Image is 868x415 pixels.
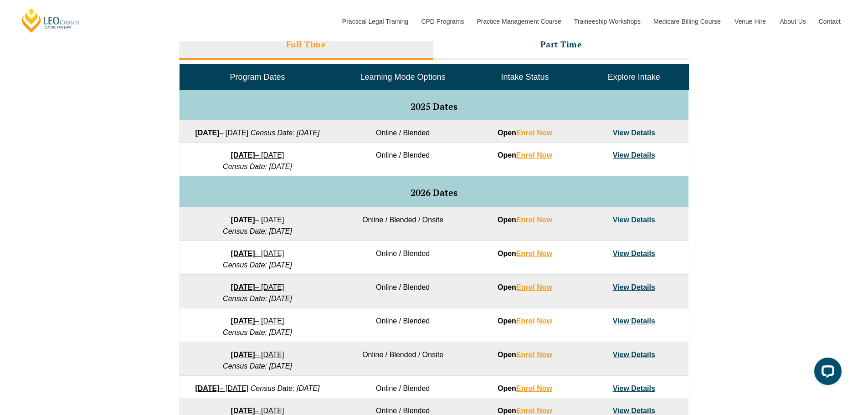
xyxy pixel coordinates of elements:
[231,351,255,359] strong: [DATE]
[335,342,470,376] td: Online / Blended / Onsite
[223,163,292,170] em: Census Date: [DATE]
[516,250,552,257] a: Enrol Now
[613,250,655,257] a: View Details
[411,186,457,199] span: 2026 Dates
[223,261,292,269] em: Census Date: [DATE]
[647,2,728,41] a: Medicare Billing Course
[286,39,326,50] h3: Full Time
[231,283,284,291] a: [DATE]– [DATE]
[231,317,284,325] a: [DATE]– [DATE]
[498,129,552,137] strong: Open
[613,351,655,359] a: View Details
[231,317,255,325] strong: [DATE]
[516,283,552,291] a: Enrol Now
[773,2,812,41] a: About Us
[231,407,255,415] strong: [DATE]
[411,100,457,113] span: 2025 Dates
[335,120,470,143] td: Online / Blended
[231,151,284,159] a: [DATE]– [DATE]
[498,317,552,325] strong: Open
[728,2,773,41] a: Venue Hire
[613,216,655,224] a: View Details
[516,384,552,392] a: Enrol Now
[613,129,655,137] a: View Details
[195,384,248,392] a: [DATE]– [DATE]
[498,351,552,359] strong: Open
[613,407,655,415] a: View Details
[498,407,552,415] strong: Open
[251,384,320,392] em: Census Date: [DATE]
[335,275,470,308] td: Online / Blended
[613,384,655,392] a: View Details
[516,129,552,137] a: Enrol Now
[231,351,284,359] a: [DATE]– [DATE]
[231,151,255,159] strong: [DATE]
[470,2,567,41] a: Practice Management Course
[540,39,582,50] h3: Part Time
[231,407,284,415] a: [DATE]– [DATE]
[613,283,655,291] a: View Details
[613,317,655,325] a: View Details
[335,241,470,275] td: Online / Blended
[231,250,255,257] strong: [DATE]
[613,151,655,159] a: View Details
[516,216,552,224] a: Enrol Now
[195,129,248,137] a: [DATE]– [DATE]
[21,7,81,33] a: [PERSON_NAME] Centre for Law
[335,376,470,398] td: Online / Blended
[498,384,552,392] strong: Open
[812,2,847,41] a: Contact
[231,283,255,291] strong: [DATE]
[223,227,292,235] em: Census Date: [DATE]
[414,2,470,41] a: CPD Programs
[231,216,255,224] strong: [DATE]
[567,2,647,41] a: Traineeship Workshops
[498,250,552,257] strong: Open
[516,317,552,325] a: Enrol Now
[230,72,285,82] span: Program Dates
[516,407,552,415] a: Enrol Now
[498,283,552,291] strong: Open
[251,129,320,137] em: Census Date: [DATE]
[516,351,552,359] a: Enrol Now
[195,129,219,137] strong: [DATE]
[223,362,292,370] em: Census Date: [DATE]
[501,72,549,82] span: Intake Status
[807,354,845,392] iframe: LiveChat chat widget
[498,151,552,159] strong: Open
[335,308,470,342] td: Online / Blended
[231,216,284,224] a: [DATE]– [DATE]
[498,216,552,224] strong: Open
[335,143,470,176] td: Online / Blended
[223,295,292,302] em: Census Date: [DATE]
[360,72,446,82] span: Learning Mode Options
[195,384,219,392] strong: [DATE]
[231,250,284,257] a: [DATE]– [DATE]
[223,328,292,336] em: Census Date: [DATE]
[516,151,552,159] a: Enrol Now
[335,2,415,41] a: Practical Legal Training
[608,72,660,82] span: Explore Intake
[335,207,470,241] td: Online / Blended / Onsite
